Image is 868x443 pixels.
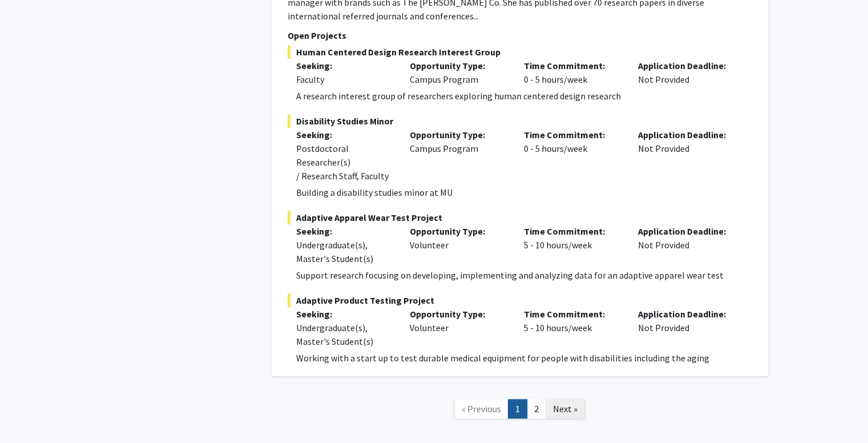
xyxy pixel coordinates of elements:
[288,114,752,128] span: Disability Studies Minor
[296,351,752,365] p: Working with a start up to test durable medical equipment for people with disabilities including ...
[638,307,735,321] p: Application Deadline:
[524,224,621,238] p: Time Commitment:
[629,59,744,86] div: Not Provided
[272,388,768,434] nav: Page navigation
[401,307,515,348] div: Volunteer
[288,45,752,59] span: Human Centered Design Research Interest Group
[638,128,735,142] p: Application Deadline:
[524,59,621,73] p: Time Commitment:
[296,307,393,321] p: Seeking:
[296,186,752,199] p: Building a disability studies minor at MU
[515,307,629,348] div: 5 - 10 hours/week
[296,73,393,86] div: Faculty
[410,224,507,238] p: Opportunity Type:
[288,293,752,307] span: Adaptive Product Testing Project
[524,307,621,321] p: Time Commitment:
[546,399,585,419] a: Next
[296,89,752,103] p: A research interest group of researchers exploring human centered design research
[629,224,744,265] div: Not Provided
[296,142,393,183] div: Postdoctoral Researcher(s) / Research Staff, Faculty
[553,403,578,414] span: Next »
[296,268,752,282] p: Support research focusing on developing, implementing and analyzing data for an adaptive apparel ...
[638,59,735,73] p: Application Deadline:
[527,399,546,419] a: 2
[454,399,508,419] a: Previous Page
[296,238,393,265] div: Undergraduate(s), Master's Student(s)
[296,59,393,73] p: Seeking:
[524,128,621,142] p: Time Commitment:
[296,224,393,238] p: Seeking:
[401,59,515,86] div: Campus Program
[288,29,752,42] p: Open Projects
[515,224,629,265] div: 5 - 10 hours/week
[515,59,629,86] div: 0 - 5 hours/week
[296,321,393,348] div: Undergraduate(s), Master's Student(s)
[288,211,752,224] span: Adaptive Apparel Wear Test Project
[410,307,507,321] p: Opportunity Type:
[401,224,515,265] div: Volunteer
[462,403,501,414] span: « Previous
[9,392,49,434] iframe: Chat
[296,128,393,142] p: Seeking:
[410,128,507,142] p: Opportunity Type:
[629,307,744,348] div: Not Provided
[410,59,507,73] p: Opportunity Type:
[401,128,515,183] div: Campus Program
[515,128,629,183] div: 0 - 5 hours/week
[638,224,735,238] p: Application Deadline:
[508,399,527,419] a: 1
[629,128,744,183] div: Not Provided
